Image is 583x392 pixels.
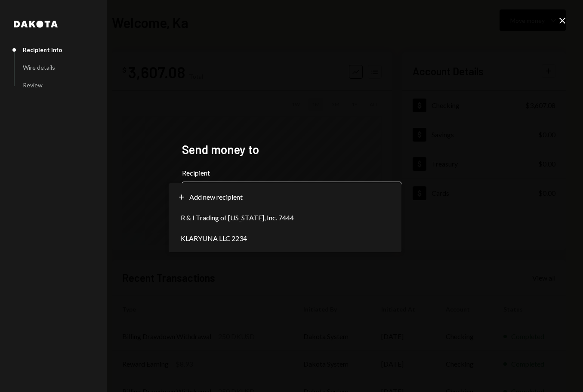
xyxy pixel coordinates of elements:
h2: Send money to [182,141,401,158]
button: Recipient [182,182,401,206]
span: Add new recipient [189,192,243,202]
span: KLARYUNA LLC 2234 [181,233,247,244]
div: Recipient info [23,46,62,53]
div: Wire details [23,64,55,71]
div: Review [23,81,43,89]
label: Recipient [182,168,401,178]
span: R & I Trading of [US_STATE], Inc. 7444 [181,213,294,223]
